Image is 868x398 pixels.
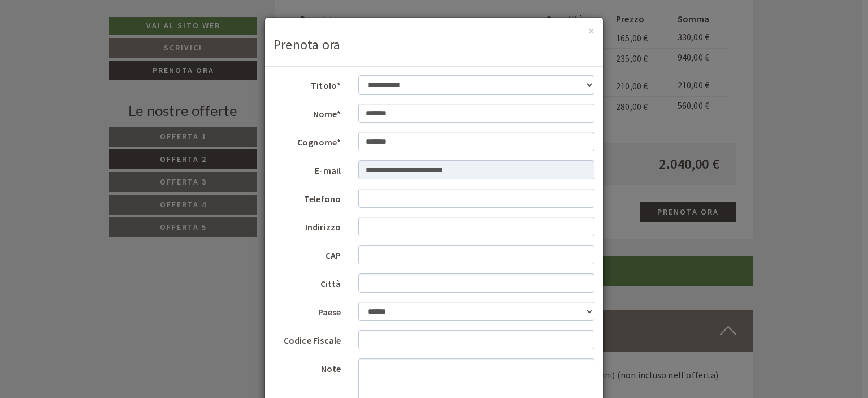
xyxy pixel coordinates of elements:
div: giovedì [199,9,246,28]
label: Titolo* [265,75,350,92]
h3: Prenota ora [274,37,594,52]
label: Paese [265,302,350,319]
label: E-mail [265,160,350,177]
label: Telefono [265,189,350,206]
label: Città [265,273,350,290]
div: [GEOGRAPHIC_DATA] [18,33,171,42]
label: Nome* [265,104,350,121]
label: Cognome* [265,132,350,149]
label: Note [265,358,350,375]
button: Invia [388,298,445,318]
div: Buon giorno, come possiamo aiutarla? [9,31,176,66]
label: Indirizzo [265,217,350,234]
label: Codice Fiscale [265,330,350,347]
button: × [588,25,594,37]
label: CAP [265,245,350,262]
small: 15:39 [18,55,171,63]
